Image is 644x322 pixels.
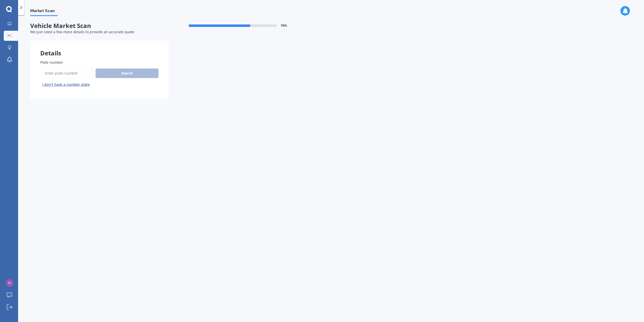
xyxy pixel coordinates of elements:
[30,22,169,29] span: Vehicle Market Scan
[30,8,58,15] span: Market Scan
[30,29,134,34] span: We just need a few more details to provide an accurate quote
[40,81,92,89] button: I don’t have a number plate
[6,279,13,287] img: 01f49baaa3035b4f58aee4b070019930
[40,68,94,79] input: Enter plate number
[281,24,287,27] span: 70 %
[30,41,169,56] div: Details
[40,60,63,65] span: Plate number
